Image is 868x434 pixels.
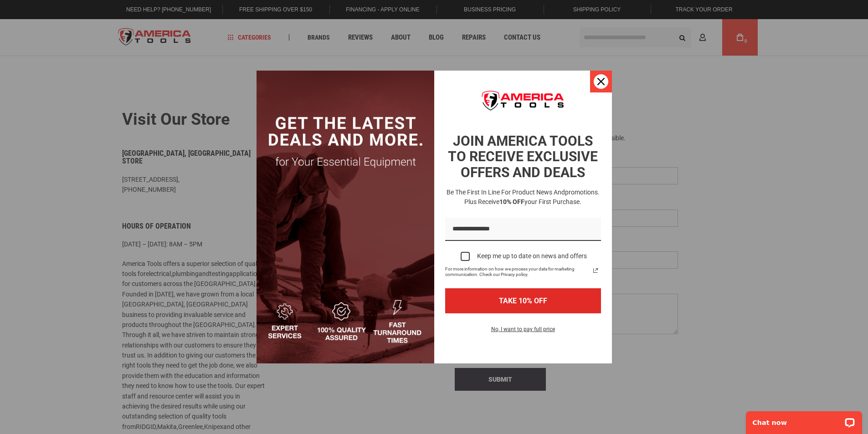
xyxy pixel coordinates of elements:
[445,288,601,313] button: TAKE 10% OFF
[499,198,524,205] strong: 10% OFF
[477,252,587,260] div: Keep me up to date on news and offers
[484,324,562,340] button: No, I want to pay full price
[448,133,598,180] strong: JOIN AMERICA TOOLS TO RECEIVE EXCLUSIVE OFFERS AND DEALS
[443,188,603,207] h3: Be the first in line for product news and
[590,265,601,276] a: Read our Privacy Policy
[597,78,605,85] svg: close icon
[590,71,612,92] button: Close
[445,218,601,241] input: Email field
[590,265,601,276] svg: link icon
[740,405,868,434] iframe: LiveChat chat widget
[445,266,590,277] span: For more information on how we process your data for marketing communication. Check our Privacy p...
